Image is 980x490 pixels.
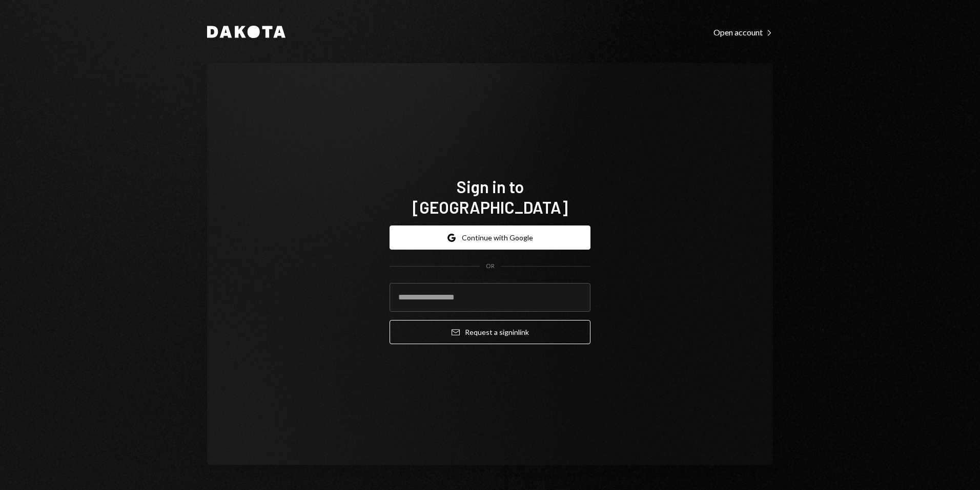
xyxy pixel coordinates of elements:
[390,320,590,344] button: Request a signinlink
[390,176,590,217] h1: Sign in to [GEOGRAPHIC_DATA]
[713,26,773,37] a: Open account
[486,262,495,271] div: OR
[713,27,773,37] div: Open account
[390,225,590,250] button: Continue with Google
